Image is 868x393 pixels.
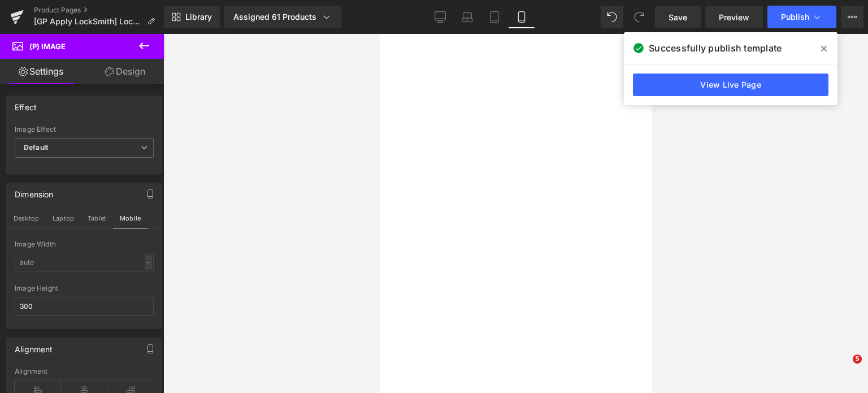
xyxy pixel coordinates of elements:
a: Desktop [427,6,454,28]
span: Publish [781,12,809,21]
b: Default [24,143,48,152]
div: Image Height [15,284,154,292]
span: 5 [853,355,862,364]
a: New Library [164,6,220,28]
div: Dimension [15,183,54,199]
div: Assigned 61 Products [233,11,332,23]
input: auto [15,297,154,316]
button: Laptop [46,209,81,228]
div: Image Effect [15,126,154,133]
button: Tablet [81,209,113,228]
a: Design [84,59,166,84]
a: View Live Page [633,74,828,96]
span: Save [669,11,687,23]
a: Product Pages [34,6,164,15]
input: auto [15,253,154,271]
div: Image Width [15,240,154,248]
button: Undo [601,6,623,28]
div: Alignment [15,338,53,354]
div: - [145,254,152,270]
a: Laptop [454,6,481,28]
div: Alignment [15,368,154,375]
button: Redo [628,6,650,28]
a: Mobile [508,6,535,28]
button: Mobile [113,209,147,228]
span: [GP Apply LockSmith] Locked Products [34,17,142,26]
a: Preview [705,6,763,28]
a: Tablet [481,6,508,28]
span: Successfully publish template [649,41,782,55]
button: More [841,6,863,28]
iframe: Intercom live chat [830,355,857,382]
button: Desktop [7,209,46,228]
button: Publish [767,6,836,28]
div: Effect [15,96,37,112]
span: Preview [719,11,749,23]
span: (P) Image [29,42,66,51]
span: Library [185,12,212,22]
